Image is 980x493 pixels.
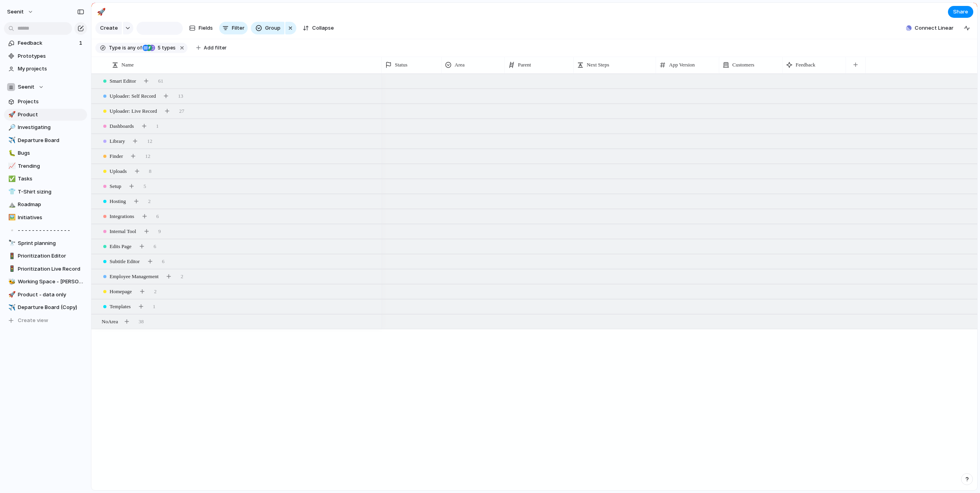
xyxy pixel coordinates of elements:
span: Group [265,24,281,32]
button: Create [95,22,122,34]
button: 🚦 [7,265,15,273]
button: Filter [219,22,248,34]
span: Hosting [110,197,126,205]
button: 🔎 [7,123,15,131]
span: Finder [110,152,123,160]
span: 6 [156,212,159,220]
a: Prototypes [4,50,87,62]
a: ✅Tasks [4,173,87,185]
button: ✅ [7,175,15,183]
div: ▫️ [8,226,14,235]
span: No Area [102,318,118,326]
span: Projects [18,98,84,106]
a: 📈Trending [4,160,87,172]
span: Uploader: Self Record [110,92,156,100]
a: Projects [4,96,87,108]
button: 📈 [7,162,15,170]
span: 1 [79,39,84,47]
span: 6 [162,258,165,265]
a: 🐝Working Space - [PERSON_NAME] [4,276,87,288]
span: Homepage [110,288,132,296]
div: 👕T-Shirt sizing [4,186,87,198]
span: Templates [110,303,131,311]
span: Parent [518,61,531,69]
div: ⛰️ [8,200,14,209]
div: 🔭Sprint planning [4,237,87,249]
span: 1 [156,122,159,130]
span: 12 [145,152,150,160]
div: ✈️ [8,303,14,312]
button: 5 types [142,44,177,52]
a: 🖼️Initiatives [4,212,87,224]
span: Next Steps [587,61,609,69]
div: 🚀 [8,290,14,299]
div: 🚦 [8,264,14,273]
a: 🔎Investigating [4,121,87,133]
span: types [155,44,176,51]
span: Tasks [18,175,84,183]
div: 🔭 [8,239,14,248]
span: Product [18,111,84,119]
div: 🖼️ [8,213,14,222]
a: 🐛Bugs [4,147,87,159]
span: Investigating [18,123,84,131]
span: Smart Editor [110,77,136,85]
button: Seenit [4,81,87,93]
div: 🚀 [97,6,106,17]
span: Uploads [110,167,127,175]
span: any of [126,44,142,51]
span: Sprint planning [18,239,84,247]
span: T-Shirt sizing [18,188,84,196]
a: ✈️Departure Board [4,135,87,146]
span: 5 [155,45,162,51]
a: 🚦Prioritization Live Record [4,263,87,275]
button: 🖼️ [7,214,15,222]
span: Create view [18,317,48,324]
div: 📈 [8,161,14,171]
span: 27 [179,107,184,115]
span: Seenit [7,8,24,16]
span: Departure Board (Copy) [18,303,84,311]
button: 🐛 [7,149,15,157]
div: ▫️- - - - - - - - - - - - - - - [4,224,87,236]
span: Library [110,137,125,145]
button: Add filter [191,42,231,53]
span: Employee Management [110,273,159,281]
span: Connect Linear [915,24,953,32]
span: 2 [181,273,184,281]
span: Filter [232,24,245,32]
button: Connect Linear [903,22,957,34]
span: Prioritization Editor [18,252,84,260]
span: Create [100,24,118,32]
span: Share [953,8,968,16]
span: - - - - - - - - - - - - - - - [18,226,84,234]
span: Subtitle Editor [110,258,140,265]
span: 13 [178,92,183,100]
div: ✅ [8,174,14,184]
span: Roadmap [18,201,84,209]
span: 38 [138,318,144,326]
div: 🚀Product [4,109,87,121]
a: 🚀Product - data only [4,289,87,301]
div: 🚦 [8,252,14,261]
button: 🚀 [7,111,15,119]
span: Seenit [18,83,34,91]
span: Collapse [312,24,334,32]
span: 2 [154,288,157,296]
button: isany of [121,44,143,52]
span: Name [121,61,134,69]
span: 5 [144,182,146,190]
div: 🐝 [8,277,14,286]
button: Share [948,6,973,18]
button: ✈️ [7,137,15,144]
button: 🔭 [7,239,15,247]
span: Type [109,44,121,51]
span: 8 [149,167,152,175]
span: Edits Page [110,243,131,250]
div: ⛰️Roadmap [4,199,87,210]
span: App Version [669,61,695,69]
button: 🚀 [7,291,15,299]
